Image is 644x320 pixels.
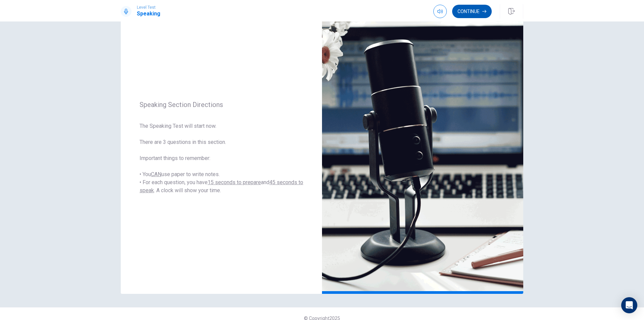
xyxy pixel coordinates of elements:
[621,297,637,313] div: Open Intercom Messenger
[140,122,303,195] span: The Speaking Test will start now. There are 3 questions in this section. Important things to reme...
[151,171,161,177] u: CAN
[140,101,303,109] span: Speaking Section Directions
[452,5,492,18] button: Continue
[137,5,160,10] span: Level Test
[208,179,261,185] u: 15 seconds to prepare
[322,1,523,294] img: speaking intro
[137,10,160,18] h1: Speaking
